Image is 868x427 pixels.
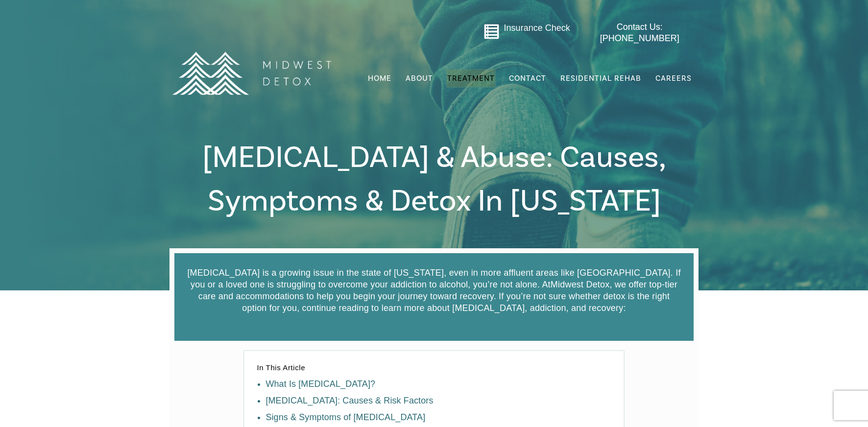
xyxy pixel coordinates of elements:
a: Residential Rehab [559,69,642,88]
a: Insurance Check [504,23,570,33]
a: About [405,69,434,88]
a: Careers [654,69,693,88]
span: In This Article [257,363,305,372]
img: MD Logo Horitzontal white-01 (1) (1) [166,30,337,116]
a: What Is [MEDICAL_DATA]? [265,379,375,389]
a: Contact Us: [PHONE_NUMBER] [580,22,699,45]
a: Midwest Detox [551,280,610,289]
span: Careers [655,73,692,83]
a: Home [367,69,392,88]
span: About [406,74,433,82]
span: Residential Rehab [560,73,641,83]
p: [MEDICAL_DATA] is a growing issue in the state of [US_STATE], even in more affluent areas like [G... [187,267,681,314]
span: Contact [509,74,546,82]
a: Signs & Symptoms of [MEDICAL_DATA] [265,412,425,422]
span: Treatment [447,74,495,82]
span: Home [368,73,391,83]
a: Go to midwestdetox.com/message-form-page/ [483,24,500,43]
span: [MEDICAL_DATA] & Abuse: Causes, Symptoms & Detox in [US_STATE] [202,138,666,221]
span: Contact Us: [PHONE_NUMBER] [600,22,679,43]
a: Contact [508,69,547,88]
a: [MEDICAL_DATA]: Causes & Risk Factors [265,396,433,405]
a: Treatment [446,69,496,88]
